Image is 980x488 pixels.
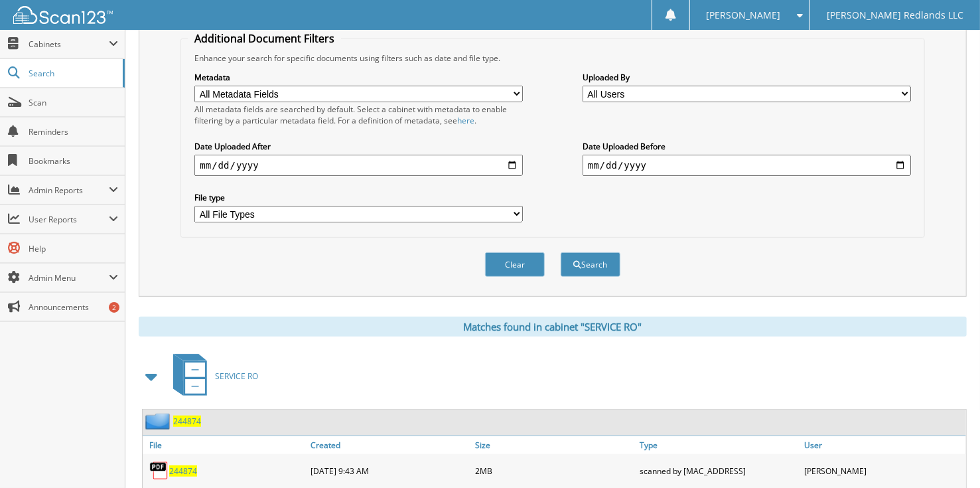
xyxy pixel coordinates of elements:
[29,39,109,50] span: Cabinets
[29,126,118,137] span: Reminders
[472,436,636,454] a: Size
[485,252,545,277] button: Clear
[457,115,474,126] a: here
[149,461,169,481] img: PDF.png
[29,185,109,196] span: Admin Reports
[29,272,109,284] span: Admin Menu
[215,370,258,382] span: SERVICE RO
[29,155,118,167] span: Bookmarks
[802,457,966,484] div: [PERSON_NAME]
[139,317,967,337] div: Matches found in cabinet "SERVICE RO"
[145,413,173,430] img: folder2.png
[561,252,620,277] button: Search
[188,52,917,64] div: Enhance your search for specific documents using filters such as date and file type.
[29,301,118,313] span: Announcements
[169,465,197,477] a: 244874
[165,350,258,402] a: SERVICE RO
[194,155,523,176] input: start
[583,72,911,83] label: Uploaded By
[583,155,911,176] input: end
[707,11,781,19] span: [PERSON_NAME]
[143,436,307,454] a: File
[29,68,116,79] span: Search
[194,72,523,83] label: Metadata
[472,457,636,484] div: 2MB
[307,436,472,454] a: Created
[188,31,341,46] legend: Additional Document Filters
[802,436,966,454] a: User
[109,302,119,313] div: 2
[194,141,523,152] label: Date Uploaded After
[29,97,118,108] span: Scan
[583,141,911,152] label: Date Uploaded Before
[307,457,472,484] div: [DATE] 9:43 AM
[13,6,113,24] img: scan123-logo-white.svg
[29,214,109,225] span: User Reports
[194,104,523,126] div: All metadata fields are searched by default. Select a cabinet with metadata to enable filtering b...
[173,416,201,427] a: 244874
[637,457,802,484] div: scanned by [MAC_ADDRESS]
[29,243,118,254] span: Help
[637,436,802,454] a: Type
[827,11,963,19] span: [PERSON_NAME] Redlands LLC
[194,192,523,203] label: File type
